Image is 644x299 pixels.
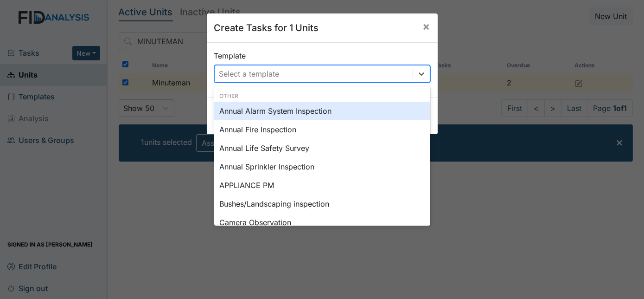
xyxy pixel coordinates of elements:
button: Close [415,13,438,39]
div: Annual Sprinkler Inspection [214,157,430,176]
div: Annual Life Safety Survey [214,139,430,157]
div: Other [214,92,430,100]
h5: Create Tasks for 1 Units [214,21,319,35]
label: Template [214,50,246,61]
div: Bushes/Landscaping inspection [214,195,430,213]
div: Annual Fire Inspection [214,120,430,139]
div: Select a template [219,68,280,79]
span: × [423,19,430,33]
div: Camera Observation [214,213,430,232]
div: APPLIANCE PM [214,176,430,195]
div: Annual Alarm System Inspection [214,102,430,120]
